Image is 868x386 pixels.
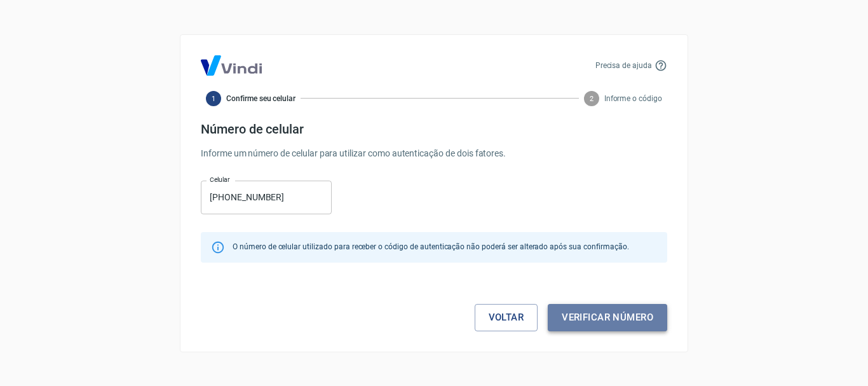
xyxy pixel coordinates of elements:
a: Voltar [475,304,538,331]
text: 1 [212,94,215,102]
button: Verificar número [548,304,667,331]
label: Celular [210,175,230,184]
p: Informe um número de celular para utilizar como autenticação de dois fatores. [201,147,667,160]
span: Confirme seu celular [226,93,295,104]
img: Logo Vind [201,55,262,76]
h4: Número de celular [201,121,667,137]
p: Precisa de ajuda [595,60,652,71]
div: O número de celular utilizado para receber o código de autenticação não poderá ser alterado após ... [233,236,628,259]
text: 2 [590,94,593,102]
span: Informe o código [604,93,662,104]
